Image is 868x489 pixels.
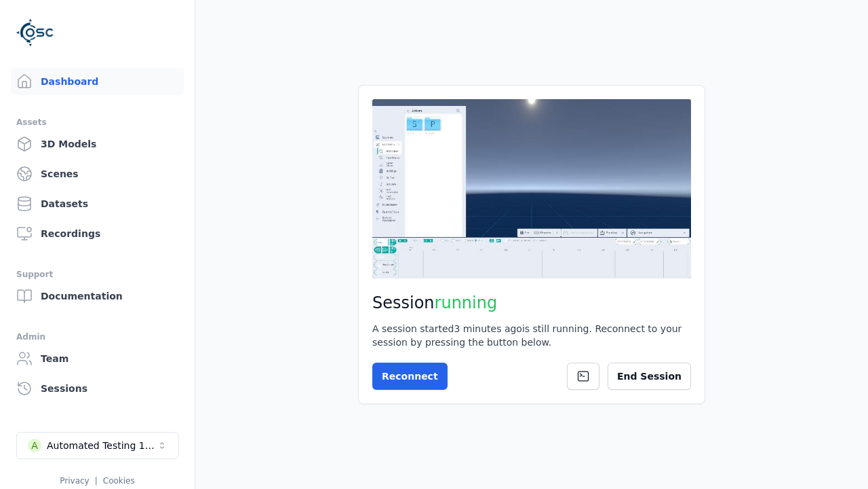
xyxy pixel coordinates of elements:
a: Dashboard [11,68,184,95]
button: Reconnect [372,363,448,390]
span: | [95,476,98,486]
a: 3D Models [11,130,184,158]
div: Assets [16,114,178,130]
div: Admin [16,329,178,345]
a: Sessions [11,375,184,402]
h2: Session [372,292,691,314]
a: Recordings [11,220,184,247]
div: Automated Testing 1 - Playwright [47,439,157,452]
button: Select a workspace [16,432,179,459]
a: Privacy [60,476,89,486]
a: Scenes [11,160,184,187]
a: Team [11,345,184,372]
div: A [28,439,41,452]
span: running [435,293,498,312]
div: A session started 3 minutes ago is still running. Reconnect to your session by pressing the butto... [372,322,691,349]
a: Documentation [11,283,184,310]
button: End Session [608,363,691,390]
img: Logo [16,14,54,52]
div: Support [16,266,178,283]
a: Datasets [11,190,184,217]
a: Cookies [103,476,135,486]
